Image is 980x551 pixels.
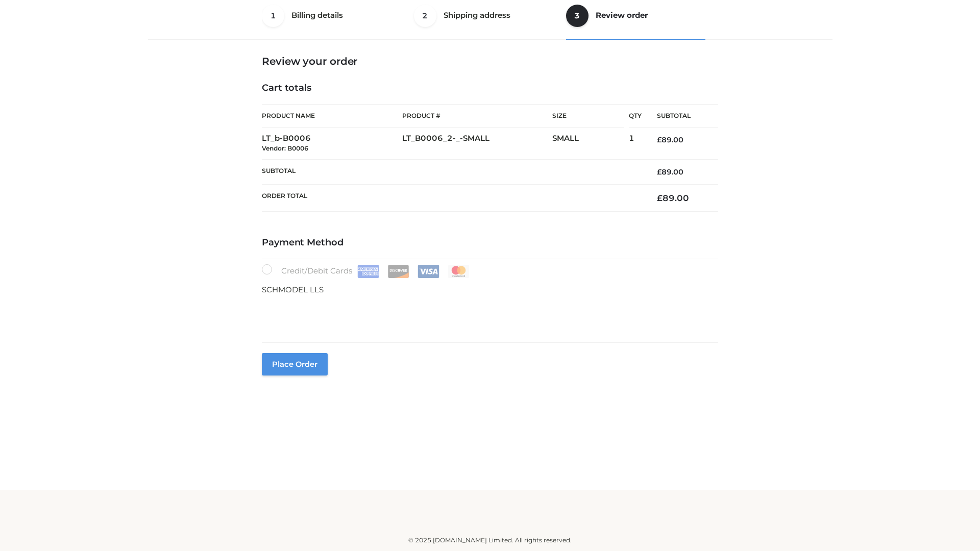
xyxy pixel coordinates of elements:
[629,104,642,128] th: Qty
[262,159,642,184] th: Subtotal
[262,264,471,278] label: Credit/Debit Cards
[642,105,718,128] th: Subtotal
[262,353,328,375] button: Place order
[418,265,439,278] img: Visa
[262,128,402,160] td: LT_b-B0006
[262,185,642,212] th: Order Total
[387,265,409,278] img: Discover
[262,283,718,296] p: SCHMODEL LLS
[262,237,718,248] h4: Payment Method
[402,104,552,128] th: Product #
[260,294,716,331] iframe: Secure payment input frame
[262,144,308,152] small: Vendor: B0006
[657,193,689,203] bdi: 89.00
[552,128,629,160] td: SMALL
[262,83,718,94] h4: Cart totals
[262,104,402,128] th: Product Name
[657,167,683,177] bdi: 89.00
[657,167,661,177] span: £
[357,265,379,278] img: Amex
[448,265,470,278] img: Mastercard
[402,128,552,160] td: LT_B0006_2-_-SMALL
[552,105,624,128] th: Size
[262,55,718,67] h3: Review your order
[657,135,683,144] bdi: 89.00
[629,128,642,160] td: 1
[152,535,828,545] div: © 2025 [DOMAIN_NAME] Limited. All rights reserved.
[657,193,663,203] span: £
[657,135,661,144] span: £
